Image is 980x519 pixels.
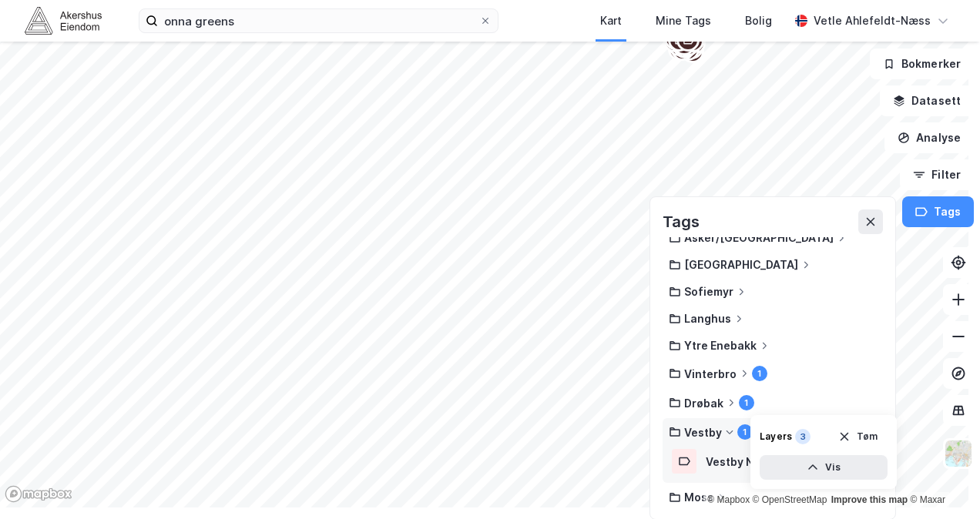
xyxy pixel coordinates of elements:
[25,7,102,34] img: akershus-eiendom-logo.9091f326c980b4bce74ccdd9f866810c.svg
[684,339,757,352] div: Ytre Enebakk
[760,430,792,443] div: Layers
[902,196,974,227] button: Tags
[903,445,980,519] div: Kontrollprogram for chat
[880,85,974,116] button: Datasett
[600,12,622,30] div: Kart
[656,12,711,30] div: Mine Tags
[684,397,723,410] div: Drøbak
[684,231,834,244] div: Asker/[GEOGRAPHIC_DATA]
[663,209,700,234] div: Tags
[760,455,888,480] button: Vis
[684,426,722,439] div: Vestby
[158,9,479,32] input: Søk på adresse, matrikkel, gårdeiere, leietakere eller personer
[870,49,974,79] button: Bokmerker
[684,491,713,504] div: Moss
[753,494,827,505] a: OpenStreetMap
[745,12,772,30] div: Bolig
[903,445,980,519] iframe: Chat Widget
[684,367,737,380] div: Vinterbro
[684,285,733,298] div: Sofiemyr
[828,424,888,449] button: Tøm
[884,122,974,153] button: Analyse
[831,494,908,505] a: Improve this map
[795,429,811,444] div: 3
[944,439,973,468] img: Z
[752,366,767,381] div: 1
[5,485,72,503] a: Mapbox homepage
[706,455,840,468] div: Vestby Næringsområde ( 90 )
[684,312,731,325] div: Langhus
[737,424,753,440] div: 1
[739,395,754,410] div: 1
[900,159,974,190] button: Filter
[707,494,750,505] a: Mapbox
[684,258,798,271] div: [GEOGRAPHIC_DATA]
[814,12,931,30] div: Vetle Ahlefeldt-Næss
